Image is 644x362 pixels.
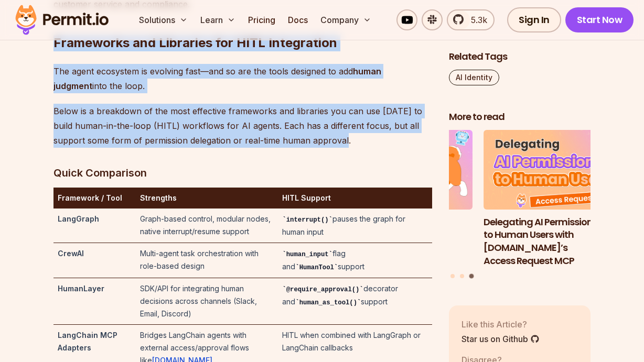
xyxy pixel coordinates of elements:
[284,9,312,30] a: Docs
[278,209,432,243] td: pauses the graph for human input
[449,130,591,280] div: Posts
[484,130,625,210] img: Delegating AI Permissions to Human Users with Permit.io’s Access Request MCP
[461,317,540,330] p: Like this Article?
[469,274,474,279] button: Go to slide 3
[449,50,591,63] h2: Related Tags
[282,216,332,224] code: interrupt()
[461,332,540,345] a: Star us on Github
[196,9,240,30] button: Learn
[58,284,104,293] strong: HumanLayer
[53,164,432,181] h3: Quick Comparison
[58,214,99,223] strong: LangGraph
[282,251,332,258] code: human_input
[450,274,455,278] button: Go to slide 1
[278,243,432,278] td: flag and support
[331,130,473,210] img: Why JWTs Can’t Handle AI Agent Access
[53,188,136,209] th: Framework / Tool
[331,130,473,268] li: 2 of 3
[278,278,432,325] td: decorator and support
[135,9,192,30] button: Solutions
[58,331,117,352] strong: LangChain MCP Adapters
[316,9,375,30] button: Company
[447,9,495,30] a: 5.3k
[331,215,473,242] h3: Why JWTs Can’t Handle AI Agent Access
[295,264,338,271] code: HumanTool
[136,209,278,243] td: Graph-based control, modular nodes, native interrupt/resume support
[278,188,432,209] th: HITL Support
[136,243,278,278] td: Multi-agent task orchestration with role-based design
[449,70,499,85] a: AI Identity
[53,64,432,93] p: The agent ecosystem is evolving fast—and so are the tools designed to add into the loop.
[244,9,280,30] a: Pricing
[460,274,464,278] button: Go to slide 2
[484,130,625,268] li: 3 of 3
[507,7,561,32] a: Sign In
[484,215,625,267] h3: Delegating AI Permissions to Human Users with [DOMAIN_NAME]’s Access Request MCP
[484,130,625,268] a: Delegating AI Permissions to Human Users with Permit.io’s Access Request MCPDelegating AI Permiss...
[58,249,84,258] strong: CrewAI
[565,7,634,32] a: Start Now
[53,104,432,148] p: Below is a breakdown of the most effective frameworks and libraries you can use [DATE] to build h...
[449,111,591,124] h2: More to read
[136,188,278,209] th: Strengths
[10,2,113,38] img: Permit logo
[282,286,363,293] code: @require_approval()
[295,299,361,306] code: human_as_tool()
[136,278,278,325] td: SDK/API for integrating human decisions across channels (Slack, Email, Discord)
[465,14,487,26] span: 5.3k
